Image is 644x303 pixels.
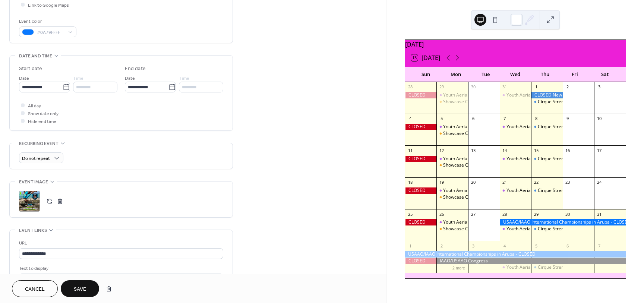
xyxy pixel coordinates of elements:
div: Cirque Strength - STARS INVITE ONLY [538,124,615,130]
div: IAAO/USAAO Congress [436,258,626,264]
div: 3 [596,84,602,90]
div: 1 [407,243,413,249]
span: Event links [19,227,47,234]
div: Youth Aerial Arts Club [500,92,531,98]
span: Link to Google Maps [28,1,69,9]
div: CLOSED New Years Day [531,92,563,98]
div: 30 [470,84,476,90]
button: Cancel [12,280,58,297]
div: Youth Aerial Arts Club [436,124,468,130]
button: 2 more [449,264,468,271]
span: Event image [19,178,48,186]
div: CLOSED [405,219,437,225]
div: 1 [533,84,539,90]
div: Showcase Club! [443,226,476,232]
div: CLOSED [405,92,437,98]
div: 13 [470,148,476,153]
div: Cirque Strength - STARS INVITE ONLY [531,226,563,232]
div: Tue [471,67,501,82]
span: Time [73,75,83,82]
span: Date and time [19,52,52,60]
div: 16 [565,148,571,153]
div: Showcase Club! [443,162,476,168]
div: 6 [565,243,571,249]
div: 21 [502,180,508,185]
div: Youth Aerial Arts Club [500,187,531,194]
span: Cancel [25,285,45,293]
div: Youth Aerial Arts Club [443,219,489,225]
div: Sat [590,67,620,82]
div: 12 [439,148,444,153]
div: End date [125,65,146,73]
div: Youth Aerial Arts Club [443,187,489,194]
div: 20 [470,180,476,185]
div: Wed [501,67,530,82]
div: Sun [411,67,441,82]
div: Showcase Club! [443,194,476,201]
div: Cirque Strength - STARS INVITE ONLY [538,156,615,162]
div: 4 [502,243,508,249]
div: 8 [533,116,539,121]
div: 5 [439,116,444,121]
span: Date [125,75,135,82]
div: CLOSED [405,187,437,194]
span: All day [28,102,41,110]
div: 24 [596,180,602,185]
div: Start date [19,65,42,73]
div: Event color [19,18,75,25]
div: 19 [439,180,444,185]
div: 2 [565,84,571,90]
div: 15 [533,148,539,153]
div: Youth Aerial Arts Club [506,187,552,194]
div: 9 [565,116,571,121]
div: 7 [502,116,508,121]
div: Youth Aerial Arts Club [500,124,531,130]
div: 5 [533,243,539,249]
div: Showcase Club! [443,130,476,137]
div: Youth Aerial Arts Club [436,219,468,225]
div: 31 [596,211,602,217]
div: Showcase Club! [436,194,468,201]
div: URL [19,239,222,247]
div: Fri [560,67,590,82]
span: Do not repeat [22,154,50,163]
span: Save [74,285,86,293]
div: 18 [407,180,413,185]
div: Youth Aerial Arts Club [436,92,468,98]
div: 27 [470,211,476,217]
button: 13[DATE] [408,53,443,63]
div: 31 [502,84,508,90]
span: Show date only [28,110,59,118]
div: Youth Aerial Arts Club [506,264,552,271]
div: CLOSED [405,156,437,162]
div: USAAO/IAAO International Championships in Aruba - CLOSED [405,251,626,258]
div: Cirque Strength - STARS INVITE ONLY [538,226,615,232]
div: Youth Aerial Arts Club [436,187,468,194]
div: Text to display [19,265,222,272]
div: Youth Aerial Arts Club [506,92,552,98]
div: 11 [407,148,413,153]
div: 23 [565,180,571,185]
div: 22 [533,180,539,185]
span: Date [19,75,29,82]
div: Cirque Strength - STARS INVITE ONLY [538,264,615,271]
div: 29 [533,211,539,217]
div: USAAO/IAAO International Championships in Aruba - CLOSED [500,219,626,225]
div: CLOSED [405,124,437,130]
div: Thu [530,67,560,82]
div: Youth Aerial Arts Club [506,124,552,130]
div: 3 [470,243,476,249]
div: 17 [596,148,602,153]
div: Youth Aerial Arts Club [443,92,489,98]
div: CLOSED [405,258,437,264]
div: Cirque Strength - STARS INVITE ONLY [531,124,563,130]
div: 28 [502,211,508,217]
div: 2 [439,243,444,249]
div: 25 [407,211,413,217]
div: ; [19,191,40,212]
div: Youth Aerial Arts Club [500,264,531,271]
div: Showcase Club! [436,162,468,168]
span: Hide end time [28,118,56,126]
div: Youth Aerial Arts Club [443,156,489,162]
